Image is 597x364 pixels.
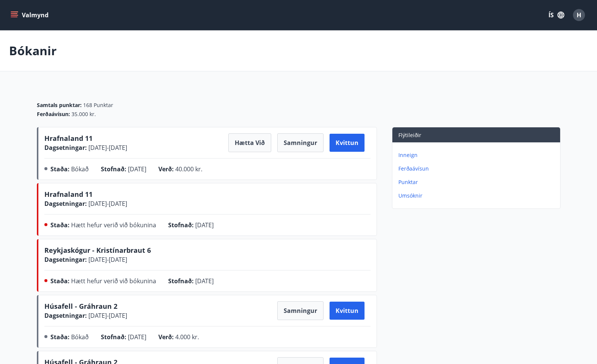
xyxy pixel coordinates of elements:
span: Hrafnaland 11 [44,134,93,143]
span: Hrafnaland 11 [44,190,93,199]
span: 168 Punktar [83,101,113,109]
button: Samningur [277,301,324,320]
span: [DATE] [195,221,214,229]
span: Samtals punktar : [37,101,82,109]
span: Staða : [50,165,70,173]
span: Stofnað : [101,333,126,341]
span: Verð : [158,165,174,173]
span: 35.000 kr. [71,110,96,118]
span: [DATE] [128,165,146,173]
span: Reykjaskógur - Kristínarbraut 6 [44,246,151,255]
span: Dagsetningar : [44,255,87,264]
p: Inneign [398,151,557,159]
button: menu [9,8,52,22]
span: Bókað [71,165,89,173]
span: Hætt hefur verið við bókunina [71,221,156,229]
span: Verð : [158,333,174,341]
span: 4.000 kr. [175,333,199,341]
span: Húsafell - Gráhraun 2 [44,302,117,311]
span: Dagsetningar : [44,311,87,320]
span: [DATE] - [DATE] [87,199,127,208]
span: 40.000 kr. [175,165,202,173]
p: Bókanir [9,42,57,59]
span: Staða : [50,221,70,229]
span: Staða : [50,333,70,341]
button: Samningur [277,133,324,152]
span: Flýtileiðir [398,131,421,139]
span: [DATE] - [DATE] [87,255,127,264]
span: H [577,11,581,19]
span: [DATE] [195,277,214,285]
button: Kvittun [330,134,365,152]
p: Punktar [398,178,557,186]
button: Hætta við [228,133,271,152]
p: Umsóknir [398,192,557,199]
span: [DATE] - [DATE] [87,143,127,152]
span: [DATE] - [DATE] [87,311,127,320]
span: Dagsetningar : [44,143,87,152]
span: [DATE] [128,333,146,341]
p: Ferðaávísun [398,165,557,172]
span: Bókað [71,333,89,341]
span: Hætt hefur verið við bókunina [71,277,156,285]
button: ÍS [544,8,568,22]
span: Stofnað : [101,165,126,173]
span: Staða : [50,277,70,285]
button: Kvittun [330,302,365,320]
span: Dagsetningar : [44,199,87,208]
span: Stofnað : [168,221,194,229]
button: H [570,6,588,24]
span: Ferðaávísun : [37,110,70,118]
span: Stofnað : [168,277,194,285]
